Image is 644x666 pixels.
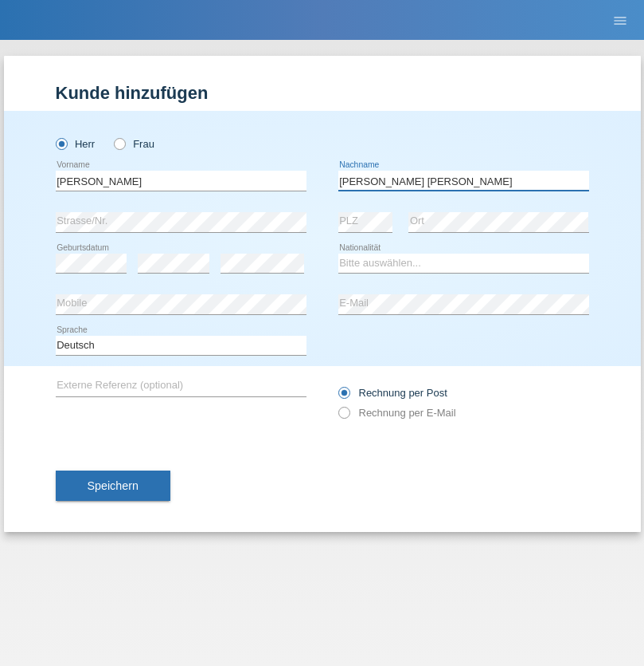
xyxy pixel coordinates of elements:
a: menu [604,15,636,25]
span: Speichern [88,479,139,492]
input: Herr [56,138,66,148]
button: Speichern [56,471,170,501]
label: Herr [56,138,96,150]
h1: Kunde hinzufügen [56,83,589,103]
label: Rechnung per E-Mail [338,407,456,419]
label: Rechnung per Post [338,387,447,399]
input: Rechnung per Post [338,387,349,407]
label: Frau [114,138,154,150]
input: Frau [114,138,124,148]
input: Rechnung per E-Mail [338,407,349,427]
i: menu [612,13,628,29]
